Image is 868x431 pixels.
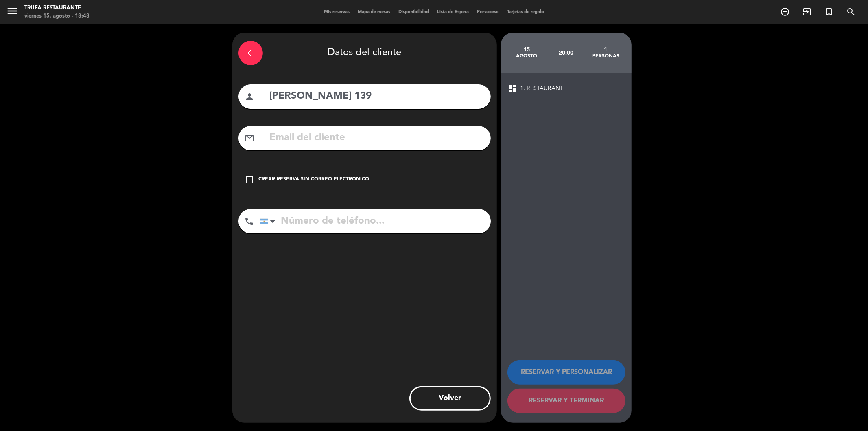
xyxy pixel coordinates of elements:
[354,10,394,14] span: Mapa de mesas
[244,216,254,226] i: phone
[24,12,90,20] div: viernes 15. agosto - 18:48
[260,209,279,233] div: Argentina: +54
[269,88,485,105] input: Nombre del cliente
[802,7,812,17] i: exit_to_app
[846,7,856,17] i: search
[409,386,491,411] button: Volver
[507,84,517,93] span: dashboard
[586,53,625,59] div: personas
[269,130,485,146] input: Email del cliente
[507,53,547,59] div: agosto
[507,360,625,385] button: RESERVAR Y PERSONALIZAR
[245,175,254,185] i: check_box_outline_blank
[394,10,433,14] span: Disponibilidad
[824,7,834,17] i: turned_in_not
[245,133,254,143] i: mail_outline
[246,48,256,58] i: arrow_back
[507,46,547,53] div: 15
[245,92,254,101] i: person
[320,10,354,14] span: Mis reservas
[238,39,491,67] div: Datos del cliente
[507,389,625,413] button: RESERVAR Y TERMINAR
[503,10,548,14] span: Tarjetas de regalo
[586,46,625,53] div: 1
[258,176,369,184] div: Crear reserva sin correo electrónico
[433,10,473,14] span: Lista de Espera
[520,84,566,93] span: 1. RESTAURANTE
[780,7,790,17] i: add_circle_outline
[24,4,90,12] div: Trufa Restaurante
[547,39,586,67] div: 20:00
[260,209,491,233] input: Número de teléfono...
[6,5,18,20] button: menu
[473,10,503,14] span: Pre-acceso
[6,5,18,17] i: menu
